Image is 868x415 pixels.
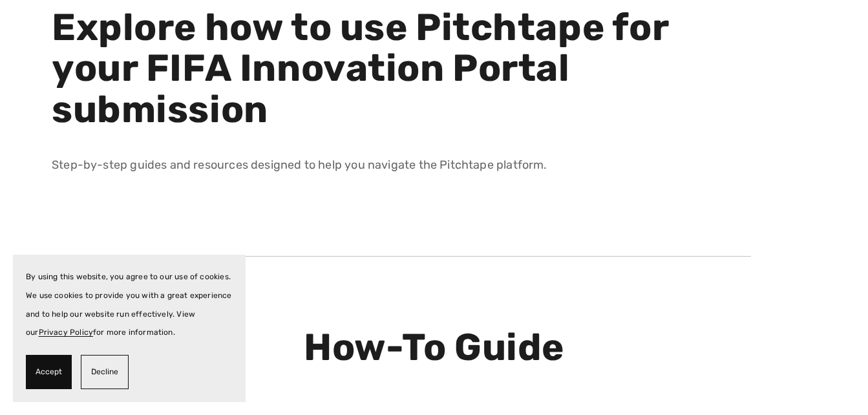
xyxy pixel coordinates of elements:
[26,355,72,389] button: Accept
[803,353,868,415] iframe: Chat Widget
[91,363,118,381] span: Decline
[13,255,246,402] section: Cookie banner
[248,327,619,368] h1: How-To Guide
[81,355,129,389] button: Decline
[36,363,62,381] span: Accept
[52,156,685,175] p: Step-by-step guides and resources designed to help you navigate the Pitchtape platform.
[52,7,685,131] h1: Explore how to use Pitchtape for your FIFA Innovation Portal submission
[26,268,233,342] p: By using this website, you agree to our use of cookies. We use cookies to provide you with a grea...
[39,328,94,337] a: Privacy Policy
